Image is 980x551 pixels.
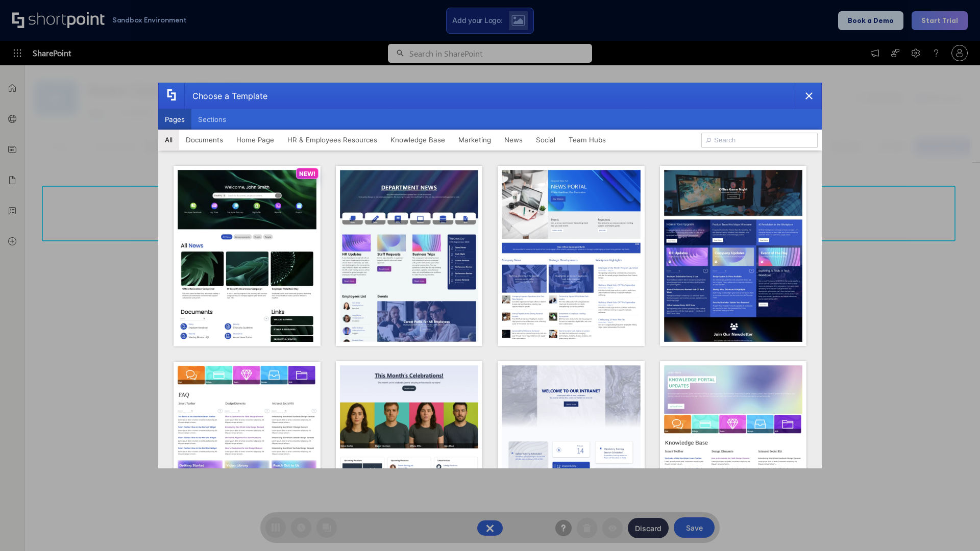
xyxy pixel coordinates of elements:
[191,109,233,130] button: Sections
[562,130,612,150] button: Team Hubs
[299,170,315,178] p: NEW!
[529,130,562,150] button: Social
[179,130,230,150] button: Documents
[281,130,384,150] button: HR & Employees Resources
[158,83,822,468] div: template selector
[184,83,267,109] div: Choose a Template
[384,130,452,150] button: Knowledge Base
[158,130,179,150] button: All
[158,109,191,130] button: Pages
[230,130,281,150] button: Home Page
[452,130,498,150] button: Marketing
[929,502,980,551] iframe: Chat Widget
[701,133,818,148] input: Search
[498,130,529,150] button: News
